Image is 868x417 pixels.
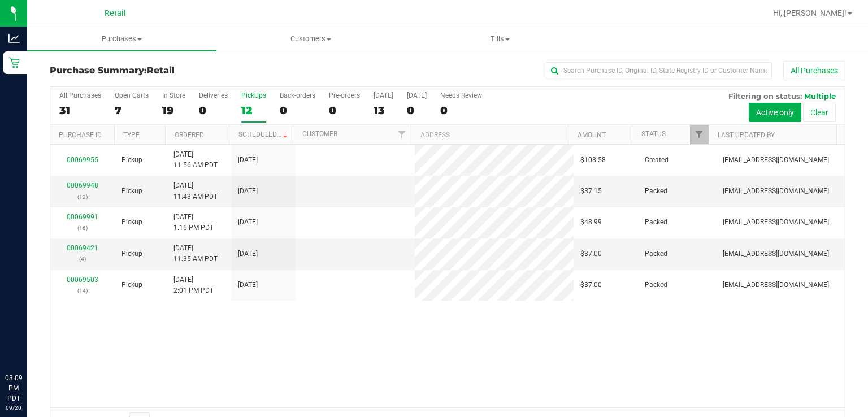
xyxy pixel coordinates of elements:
div: In Store [162,92,185,99]
div: 12 [241,104,266,117]
a: Filter [690,125,709,144]
span: Customers [217,34,405,44]
button: All Purchases [783,61,845,80]
iframe: Resource center unread badge [33,325,47,338]
div: [DATE] [407,92,427,99]
span: [DATE] [238,217,258,228]
span: [DATE] [238,186,258,197]
th: Address [411,125,568,145]
a: 00069991 [67,213,98,221]
iframe: Resource center [11,327,45,360]
span: Pickup [121,249,142,259]
span: Packed [645,186,667,197]
span: Created [645,155,669,166]
span: Retail [105,8,126,18]
div: PickUps [241,92,266,99]
span: Packed [645,280,667,290]
span: [DATE] 11:35 AM PDT [173,243,218,264]
a: Ordered [175,131,204,139]
span: [DATE] 2:01 PM PDT [173,275,214,296]
input: Search Purchase ID, Original ID, State Registry ID or Customer Name... [546,62,772,79]
span: [DATE] [238,249,258,259]
a: Scheduled [238,131,290,138]
inline-svg: Analytics [8,33,20,44]
p: (16) [57,223,108,233]
a: Filter [392,125,411,144]
span: Tills [406,34,594,44]
span: $108.58 [580,155,606,166]
a: Type [123,131,140,139]
span: Filtering on status: [728,92,802,101]
span: [DATE] [238,155,258,166]
span: Retail [147,65,175,76]
a: Amount [578,131,606,139]
div: 7 [115,104,149,117]
h3: Purchase Summary: [50,66,315,76]
span: Pickup [121,280,142,290]
a: Purchase ID [59,131,102,139]
span: Pickup [121,217,142,228]
p: (14) [57,285,108,296]
inline-svg: Retail [8,57,20,68]
a: 00069503 [67,276,98,284]
span: [EMAIL_ADDRESS][DOMAIN_NAME] [723,186,829,197]
div: Pre-orders [329,92,360,99]
span: Packed [645,217,667,228]
span: $48.99 [580,217,602,228]
p: 03:09 PM PDT [5,373,22,403]
button: Clear [803,103,836,122]
a: Status [641,130,666,138]
div: Deliveries [199,92,228,99]
a: 00069955 [67,156,98,164]
div: Needs Review [440,92,482,99]
span: [EMAIL_ADDRESS][DOMAIN_NAME] [723,155,829,166]
a: Customer [302,130,337,138]
span: [DATE] [238,280,258,290]
div: 0 [329,104,360,117]
span: Hi, [PERSON_NAME]! [773,8,847,18]
span: [EMAIL_ADDRESS][DOMAIN_NAME] [723,280,829,290]
div: 0 [407,104,427,117]
span: Multiple [804,92,836,101]
span: [EMAIL_ADDRESS][DOMAIN_NAME] [723,217,829,228]
p: (4) [57,254,108,264]
span: Purchases [27,34,216,44]
p: 09/20 [5,403,22,412]
div: 0 [199,104,228,117]
span: [DATE] 11:43 AM PDT [173,180,218,202]
span: Pickup [121,186,142,197]
a: Last Updated By [718,131,775,139]
a: Tills [406,27,595,51]
div: 0 [280,104,315,117]
div: [DATE] [374,92,393,99]
p: (12) [57,192,108,202]
a: 00069948 [67,181,98,189]
span: $37.15 [580,186,602,197]
span: $37.00 [580,280,602,290]
span: Packed [645,249,667,259]
a: Customers [216,27,406,51]
span: $37.00 [580,249,602,259]
div: 19 [162,104,185,117]
span: [EMAIL_ADDRESS][DOMAIN_NAME] [723,249,829,259]
div: 0 [440,104,482,117]
div: Open Carts [115,92,149,99]
button: Active only [749,103,801,122]
span: [DATE] 11:56 AM PDT [173,149,218,171]
div: Back-orders [280,92,315,99]
div: All Purchases [59,92,101,99]
div: 31 [59,104,101,117]
span: [DATE] 1:16 PM PDT [173,212,214,233]
a: Purchases [27,27,216,51]
div: 13 [374,104,393,117]
a: 00069421 [67,244,98,252]
span: Pickup [121,155,142,166]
